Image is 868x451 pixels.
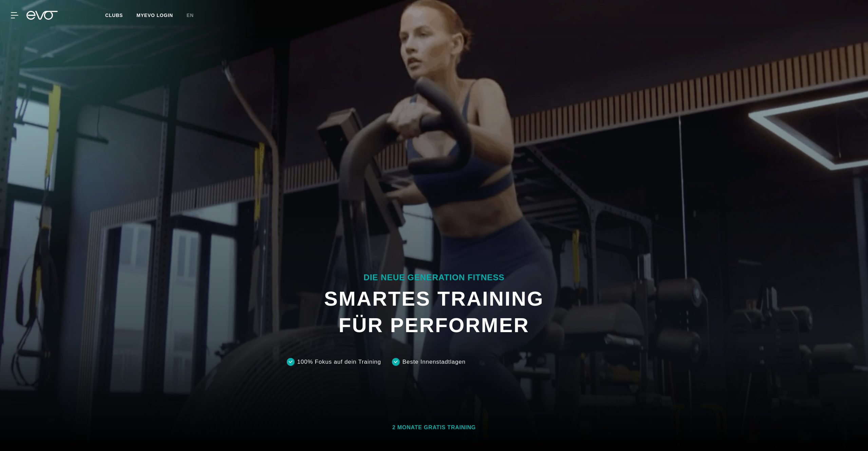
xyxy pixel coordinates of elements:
div: DIE NEUE GENERATION FITNESS [324,272,544,283]
div: 2 MONATE GRATIS TRAINING [392,424,476,431]
span: Clubs [105,13,123,18]
div: Beste Innenstadtlagen [402,358,466,366]
a: Clubs [105,12,136,18]
div: 100% Fokus auf dein Training [297,358,381,366]
span: en [187,13,194,18]
h1: SMARTES TRAINING FÜR PERFORMER [324,286,544,339]
a: en [187,12,202,19]
a: MYEVO LOGIN [136,13,173,18]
